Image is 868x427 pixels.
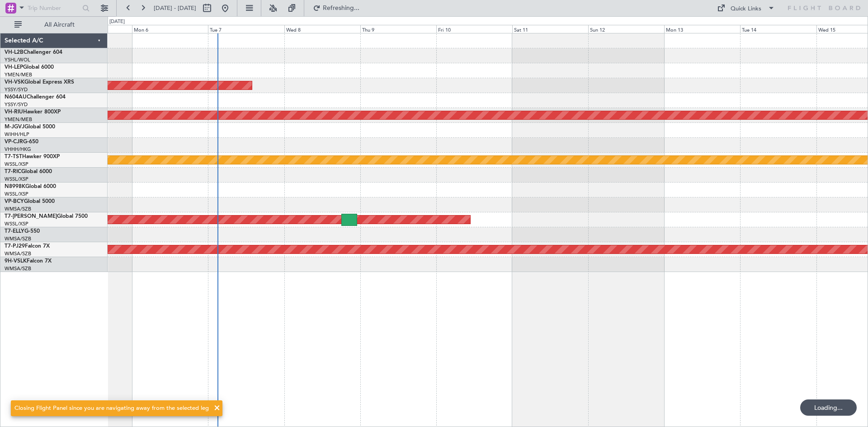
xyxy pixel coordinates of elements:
a: WMSA/SZB [5,265,31,272]
div: Quick Links [731,5,761,14]
span: N604AU [5,94,27,100]
span: [DATE] - [DATE] [154,4,196,12]
span: T7-[PERSON_NAME] [5,214,57,219]
div: Mon 6 [132,25,208,33]
div: Sat 11 [512,25,588,33]
div: [DATE] [109,18,125,26]
div: Loading... [800,399,857,416]
div: Wed 8 [284,25,360,33]
button: Quick Links [712,1,779,15]
a: YSSY/SYD [5,101,28,108]
span: All Aircraft [24,22,95,28]
input: Trip Number [28,1,80,15]
div: Tue 14 [740,25,816,33]
span: Refreshing... [322,5,360,11]
button: All Aircraft [10,18,98,32]
a: T7-PJ29Falcon 7X [5,244,50,249]
span: T7-PJ29 [5,244,25,249]
a: T7-[PERSON_NAME]Global 7500 [5,214,88,219]
a: WMSA/SZB [5,235,31,242]
div: Closing Flight Panel since you are navigating away from the selected leg [14,404,209,413]
span: VH-VSK [5,80,24,85]
span: VH-L2B [5,50,24,55]
a: WSSL/XSP [5,221,28,227]
a: YMEN/MEB [5,116,32,123]
a: T7-RICGlobal 6000 [5,169,52,174]
a: T7-ELLYG-550 [5,229,40,234]
span: VP-BCY [5,199,24,204]
span: M-JGVJ [5,124,24,130]
a: VH-VSKGlobal Express XRS [5,80,74,85]
span: VP-CJR [5,139,23,145]
a: N8998KGlobal 6000 [5,184,56,189]
a: VHHH/HKG [5,146,31,153]
span: N8998K [5,184,25,189]
a: T7-TSTHawker 900XP [5,154,60,160]
span: T7-TST [5,154,22,160]
a: VH-LEPGlobal 6000 [5,65,54,70]
div: Fri 10 [436,25,512,33]
a: WMSA/SZB [5,206,31,212]
div: Thu 9 [360,25,436,33]
a: WMSA/SZB [5,250,31,257]
a: YSSY/SYD [5,86,28,93]
span: VH-LEP [5,65,23,70]
a: WSSL/XSP [5,161,28,168]
a: WSSL/XSP [5,191,28,197]
a: YSHL/WOL [5,56,30,63]
button: Refreshing... [309,1,363,15]
span: VH-RIU [5,109,23,115]
a: VP-CJRG-650 [5,139,38,145]
a: N604AUChallenger 604 [5,94,66,100]
a: YMEN/MEB [5,71,32,78]
div: Mon 13 [664,25,740,33]
a: 9H-VSLKFalcon 7X [5,258,52,264]
a: VP-BCYGlobal 5000 [5,199,55,204]
div: Tue 7 [208,25,284,33]
div: Sun 12 [588,25,664,33]
span: T7-ELLY [5,229,24,234]
a: VH-L2BChallenger 604 [5,50,62,55]
a: WIHH/HLP [5,131,29,138]
a: VH-RIUHawker 800XP [5,109,61,115]
a: WSSL/XSP [5,176,28,183]
span: T7-RIC [5,169,21,174]
span: 9H-VSLK [5,258,27,264]
a: M-JGVJGlobal 5000 [5,124,55,130]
